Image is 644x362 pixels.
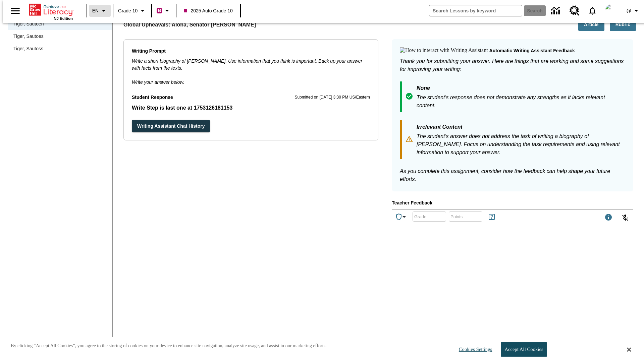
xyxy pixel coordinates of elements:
body: Type your response here. [3,5,98,11]
p: By clicking “Accept All Cookies”, you agree to the storing of cookies on your device to enhance s... [11,343,327,349]
p: Irrelevant Content [417,123,625,132]
span: @ [626,7,631,14]
div: Tiger, Sautoen [8,18,112,30]
p: Write Step is last one at 1753126181153 [132,104,370,112]
p: Thank you for submitting your answer. Here are things that are working and some suggestions for i... [400,57,625,73]
button: Rules for Earning Points and Achievements, Will open in new tab [485,210,498,224]
button: Achievements [392,210,411,224]
span: 2025 Auto Grade 10 [184,7,232,14]
button: Accept All Cookies [501,342,547,357]
a: Resource Center, Will open in new tab [566,2,584,20]
p: Writing Prompt [132,48,370,55]
button: Writing Assistant Chat History [132,120,210,132]
img: Avatar [605,4,619,17]
span: Tiger, Sautoss [13,45,107,52]
a: Home [29,3,73,16]
div: Home [29,2,73,20]
input: Grade: Letters, numbers, %, + and - are allowed. [413,207,446,225]
input: Points: Must be equal to or less than 25. [449,207,482,225]
button: Click to activate and allow voice recognition [617,210,633,226]
button: Profile/Settings [623,5,644,17]
button: Language: EN, Select a language [89,5,111,17]
p: Global Upheavals: Aloha, Senator [PERSON_NAME] [123,21,256,29]
span: NJ Edition [54,16,73,20]
p: As you complete this assignment, consider how the feedback can help shape your future efforts. [400,167,625,183]
div: Maximum 1000 characters Press Escape to exit toolbar and use left and right arrow keys to access ... [604,213,612,223]
p: Automatic writing assistant feedback [489,47,575,55]
span: Grade 10 [118,7,138,14]
p: Student Response [132,94,173,101]
button: Boost Class color is violet red. Change class color [154,5,174,17]
div: Tiger, Sautoss [8,43,112,55]
img: How to interact with Writing Assistant [400,47,488,54]
div: Tiger, Sautoes [8,30,112,43]
a: Notifications [584,2,601,19]
div: Grade: Letters, numbers, %, + and - are allowed. [413,212,446,222]
button: Article, Will open in new tab [578,18,604,31]
p: None [417,84,625,94]
p: Write a short biography of [PERSON_NAME]. Use information that you think is important. Back up yo... [132,58,370,72]
button: Cookies Settings [453,343,495,356]
span: Tiger, Sautoen [13,20,107,27]
button: Rubric, Will open in new tab [610,18,636,31]
div: Points: Must be equal to or less than 25. [449,212,482,222]
button: Select a new avatar [601,2,623,19]
p: The student's response does not demonstrate any strengths as it lacks relevant content. [417,94,625,110]
a: Data Center [547,2,566,20]
input: search field [429,5,522,16]
span: Tiger, Sautoes [13,33,107,40]
span: EN [92,7,99,14]
button: Open side menu [5,1,25,21]
span: B [158,6,161,15]
button: Grade: Grade 10, Select a grade [115,5,149,17]
p: The student's answer does not address the task of writing a biography of [PERSON_NAME]. Focus on ... [417,132,625,157]
p: Teacher Feedback [392,199,633,207]
p: Student Response [132,104,370,112]
p: Write your answer below. [132,72,370,86]
button: Close [627,347,631,353]
p: Submitted on [DATE] 3:30 PM US/Eastern [294,94,370,101]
